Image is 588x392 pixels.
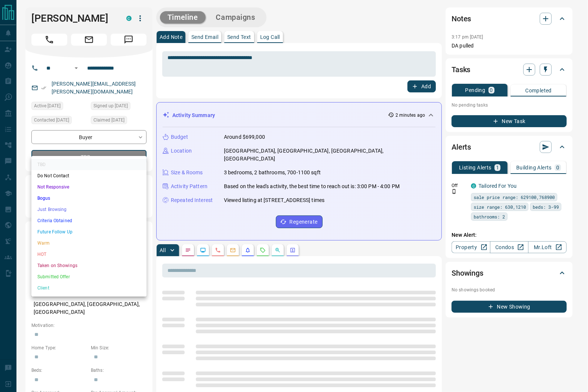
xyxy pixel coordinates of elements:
[31,193,147,204] li: Bogus
[31,170,147,181] li: Do Not Contact
[31,181,147,193] li: Not Responsive
[31,260,147,271] li: Taken on Showings
[31,215,147,226] li: Criteria Obtained
[31,204,147,215] li: Just Browsing
[31,226,147,238] li: Future Follow Up
[31,282,147,294] li: Client
[31,271,147,282] li: Submitted Offer
[31,249,147,260] li: HOT
[31,238,147,249] li: Warm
